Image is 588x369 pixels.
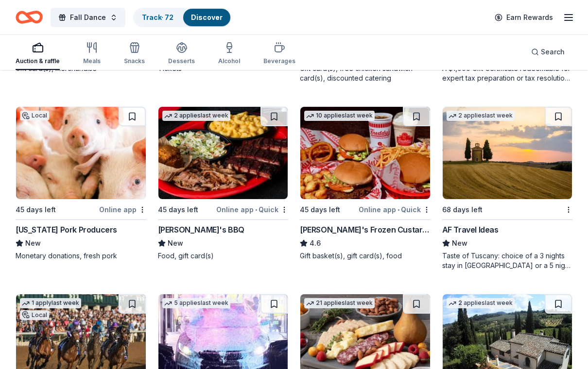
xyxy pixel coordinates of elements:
a: Track· 72 [142,13,173,21]
div: Local [20,311,49,320]
div: Local [20,111,49,121]
div: Monetary donations, fresh pork [16,252,146,261]
div: [PERSON_NAME]'s BBQ [158,224,244,236]
div: Online app [99,204,146,216]
a: Home [16,6,43,29]
span: Search [541,46,565,58]
span: Fall Dance [70,12,106,23]
div: 5 applies last week [162,299,230,309]
img: Image for Sonny's BBQ [158,107,288,200]
button: Fall Dance [51,8,125,27]
button: Alcohol [218,38,240,70]
button: Search [523,42,572,62]
div: 45 days left [158,204,198,216]
div: Food, gift card(s) [158,252,289,261]
span: • [255,206,257,214]
div: [US_STATE] Pork Producers [16,224,117,236]
button: Meals [83,38,101,70]
a: Image for Kentucky Pork ProducersLocal45 days leftOnline app[US_STATE] Pork ProducersNewMonetary ... [16,107,146,261]
div: 45 days left [300,204,340,216]
img: Image for Freddy's Frozen Custard & Steakburgers [300,107,430,200]
span: 4.6 [310,238,321,250]
div: 2 applies last week [447,299,515,309]
div: 10 applies last week [304,111,375,121]
span: New [25,238,41,250]
div: Meals [83,57,101,65]
div: 45 days left [16,204,56,216]
div: Online app Quick [216,204,288,216]
img: Image for Kentucky Pork Producers [16,107,146,200]
div: 1 apply last week [20,299,81,309]
button: Snacks [124,38,145,70]
div: Auction & raffle [16,57,60,65]
div: AF Travel Ideas [442,224,499,236]
div: Taste of Tuscany: choice of a 3 nights stay in [GEOGRAPHIC_DATA] or a 5 night stay in [GEOGRAPHIC... [442,252,573,271]
div: Gift card(s), free chicken sandwich card(s), discounted catering [300,64,431,84]
a: Image for Sonny's BBQ2 applieslast week45 days leftOnline app•Quick[PERSON_NAME]'s BBQNewFood, gi... [158,107,289,261]
div: Snacks [124,57,145,65]
div: Gift basket(s), gift card(s), food [300,252,431,261]
img: Image for AF Travel Ideas [443,107,572,200]
div: 2 applies last week [447,111,515,121]
div: Online app Quick [359,204,431,216]
div: Beverages [263,57,295,65]
div: 2 applies last week [162,111,230,121]
span: New [452,238,467,250]
div: A $1,000 Gift Certificate redeemable for expert tax preparation or tax resolution services—recipi... [442,64,573,84]
div: [PERSON_NAME]'s Frozen Custard & Steakburgers [300,224,431,236]
span: • [398,206,399,214]
div: 68 days left [442,204,483,216]
button: Beverages [263,38,295,70]
a: Image for Freddy's Frozen Custard & Steakburgers10 applieslast week45 days leftOnline app•Quick[P... [300,107,431,261]
button: Track· 72Discover [133,8,231,27]
a: Image for AF Travel Ideas2 applieslast week68 days leftAF Travel IdeasNewTaste of Tuscany: choice... [442,107,573,271]
div: Alcohol [218,57,240,65]
button: Desserts [168,38,195,70]
div: Desserts [168,57,195,65]
div: 21 applies last week [304,299,375,309]
a: Earn Rewards [489,9,559,26]
button: Auction & raffle [16,38,60,70]
span: New [168,238,183,250]
a: Discover [191,13,223,21]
